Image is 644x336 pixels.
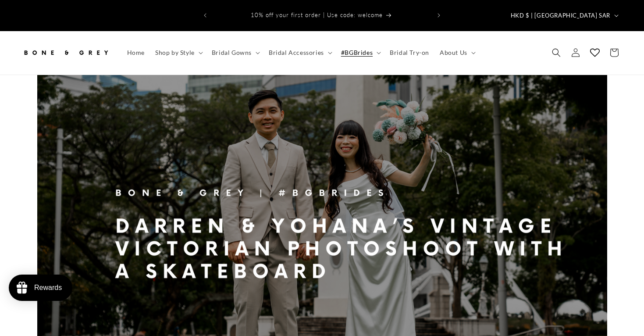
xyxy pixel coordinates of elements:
[505,7,622,24] button: HKD $ | [GEOGRAPHIC_DATA] SAR
[122,43,150,62] a: Home
[263,43,336,62] summary: Bridal Accessories
[547,43,566,62] summary: Search
[341,49,373,57] span: #BGBrides
[34,284,62,292] div: Rewards
[511,11,610,20] span: HKD $ | [GEOGRAPHIC_DATA] SAR
[251,11,383,18] span: 10% off your first order | Use code: welcome
[212,49,252,57] span: Bridal Gowns
[384,43,434,62] a: Bridal Try-on
[19,40,113,66] a: Bone and Grey Bridal
[155,49,195,57] span: Shop by Style
[206,43,263,62] summary: Bridal Gowns
[336,43,384,62] summary: #BGBrides
[390,49,429,57] span: Bridal Try-on
[434,43,479,62] summary: About Us
[440,49,467,57] span: About Us
[269,49,324,57] span: Bridal Accessories
[22,43,110,62] img: Bone and Grey Bridal
[196,7,215,24] button: Previous announcement
[127,49,145,57] span: Home
[429,7,448,24] button: Next announcement
[150,43,206,62] summary: Shop by Style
